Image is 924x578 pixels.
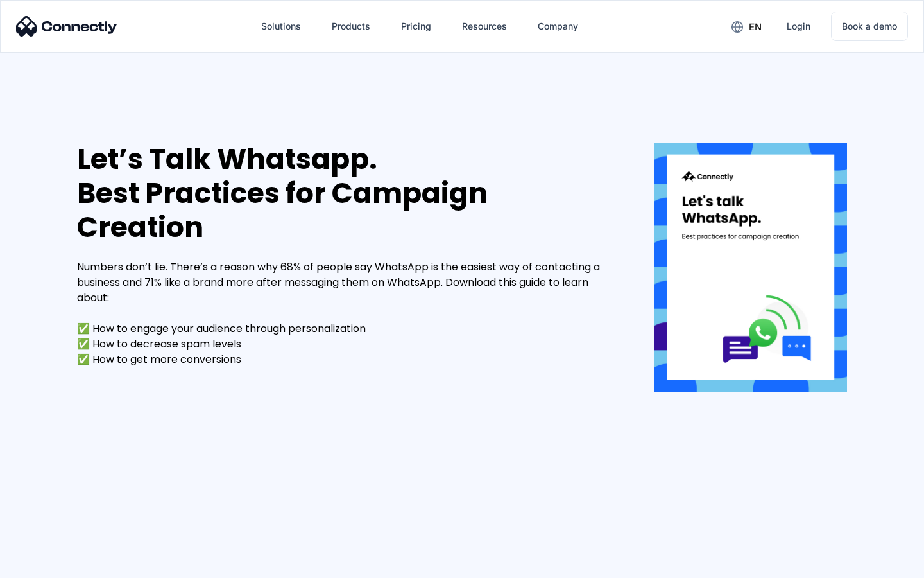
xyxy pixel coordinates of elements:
div: Company [538,17,578,35]
a: Book a demo [831,12,908,41]
a: Pricing [391,11,441,42]
div: Numbers don’t lie. There’s a reason why 68% of people say WhatsApp is the easiest way of contacti... [77,259,616,367]
div: Resources [462,17,507,35]
div: Let’s Talk Whatsapp. Best Practices for Campaign Creation [77,143,616,244]
a: Login [776,11,821,42]
div: Solutions [261,17,301,35]
div: Login [787,17,810,35]
div: Products [332,17,370,35]
img: Connectly Logo [16,16,117,37]
div: en [749,18,762,36]
ul: Language list [26,556,77,574]
aside: Language selected: English [13,556,77,574]
div: Pricing [401,17,431,35]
